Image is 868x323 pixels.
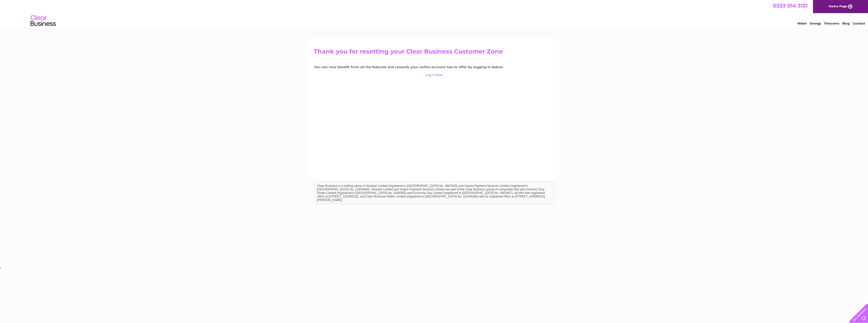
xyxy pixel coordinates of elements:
[853,21,865,25] a: Contact
[773,3,808,9] a: 0333 014 3131
[797,21,807,25] a: Water
[315,3,554,24] div: Clear Business is a trading name of Verastar Limited (registered in [GEOGRAPHIC_DATA] No. 3667643...
[314,65,554,69] h4: You can now benefit from all the features and rewards your online account has to offer by logging...
[810,21,821,25] a: Energy
[30,13,56,29] img: logo.png
[314,48,554,58] h2: Thank you for resetting your Clear Business Customer Zone
[425,73,443,77] a: Log in Now
[824,21,839,25] a: Telecoms
[842,21,850,25] a: Blog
